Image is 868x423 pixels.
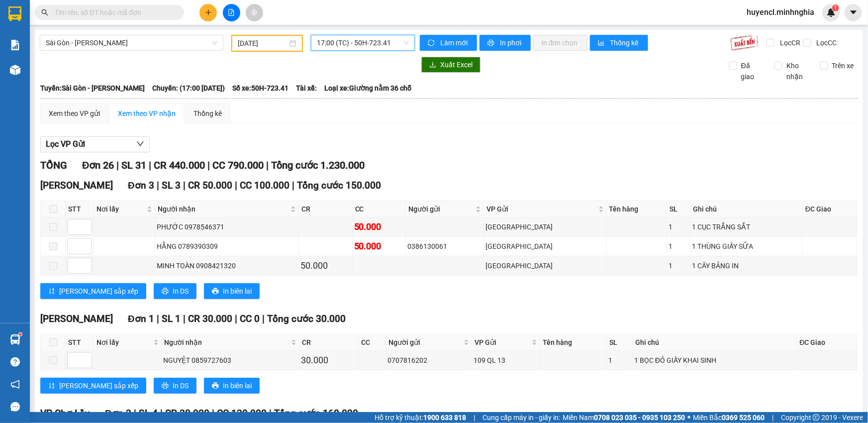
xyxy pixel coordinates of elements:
[690,201,803,217] th: Ghi chú
[128,313,154,324] span: Đơn 1
[118,108,176,119] div: Xem theo VP nhận
[41,9,48,16] span: search
[152,83,225,94] span: Chuyến: (17:00 [DATE])
[212,382,219,390] span: printer
[354,239,404,253] div: 50.000
[834,4,837,11] span: 1
[692,241,801,252] div: 1 THÙNG GIẤY SỮA
[776,37,802,48] span: Lọc CR
[157,180,159,191] span: |
[157,221,297,232] div: PHƯỚC 0978546371
[803,201,858,217] th: ĐC Giao
[849,8,858,17] span: caret-down
[301,353,357,367] div: 30.000
[354,220,404,234] div: 50.000
[223,4,240,21] button: file-add
[217,408,267,419] span: CC 130.000
[353,201,406,217] th: CC
[163,355,297,366] div: NGUYỆT 0859727603
[235,180,237,191] span: |
[389,337,462,348] span: Người gửi
[324,83,411,94] span: Loại xe: Giường nằm 36 chỗ
[10,65,20,75] img: warehouse-icon
[440,37,469,48] span: Làm mới
[232,83,289,94] span: Số xe: 50H-723.41
[105,408,131,419] span: Đơn 3
[782,60,812,82] span: Kho nhận
[40,313,113,324] span: [PERSON_NAME]
[271,159,365,171] span: Tổng cước 1.230.000
[162,180,181,191] span: SL 3
[49,108,100,119] div: Xem theo VP gửi
[269,408,272,419] span: |
[813,414,820,421] span: copyright
[96,204,145,214] span: Nơi lấy
[48,288,55,296] span: sort-ascending
[359,334,386,351] th: CC
[173,380,189,391] span: In DS
[563,412,685,423] span: Miền Nam
[813,37,839,48] span: Lọc CC
[154,283,196,299] button: printerIn DS
[228,9,235,16] span: file-add
[40,408,90,419] span: VP Chợ Lầu
[10,334,20,345] img: warehouse-icon
[162,313,181,324] span: SL 1
[207,159,210,171] span: |
[173,286,189,297] span: In DS
[139,408,158,419] span: SL 4
[440,59,473,70] span: Xuất Excel
[223,380,252,391] span: In biên lai
[797,334,858,351] th: ĐC Giao
[55,7,172,18] input: Tìm tên, số ĐT hoặc mã đơn
[533,35,587,51] button: In đơn chọn
[157,313,159,324] span: |
[827,8,836,17] img: icon-new-feature
[485,260,605,271] div: [GEOGRAPHIC_DATA]
[484,237,607,256] td: Sài Gòn
[154,378,196,394] button: printerIn DS
[157,241,297,252] div: HẰNG 0789390309
[59,380,138,391] span: [PERSON_NAME] sắp xếp
[607,334,633,351] th: SL
[594,414,685,422] strong: 0708 023 035 - 0935 103 250
[667,201,690,217] th: SL
[262,313,265,324] span: |
[408,204,473,214] span: Người gửi
[157,260,297,271] div: MINH TOÀN 0908421320
[238,38,288,49] input: 11/10/2025
[423,414,466,422] strong: 1900 633 818
[428,39,436,47] span: sync
[633,334,797,351] th: Ghi chú
[128,180,154,191] span: Đơn 3
[134,408,136,419] span: |
[66,334,94,351] th: STT
[296,83,317,94] span: Tài xế:
[136,140,144,148] span: down
[267,313,346,324] span: Tổng cước 30.000
[828,60,858,71] span: Trên xe
[484,256,607,276] td: Sài Gòn
[212,288,219,296] span: printer
[407,241,482,252] div: 0386130061
[669,260,688,271] div: 1
[693,412,765,423] span: Miền Bắc
[212,159,264,171] span: CC 790.000
[692,221,801,232] div: 1 CỤC TRẮNG SẮT
[299,334,359,351] th: CR
[484,217,607,237] td: Sài Gòn
[188,180,232,191] span: CR 50.000
[317,35,409,50] span: 17:00 (TC) - 50H-723.41
[274,408,358,419] span: Tổng cước 160.000
[687,416,690,420] span: ⚪️
[204,283,260,299] button: printerIn biên lai
[772,412,773,423] span: |
[590,35,648,51] button: bar-chartThống kê
[475,337,529,348] span: VP Gửi
[160,408,163,419] span: |
[10,402,20,412] span: message
[388,355,471,366] div: 0707816202
[48,382,55,390] span: sort-ascending
[158,204,289,214] span: Người nhận
[300,259,351,273] div: 50.000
